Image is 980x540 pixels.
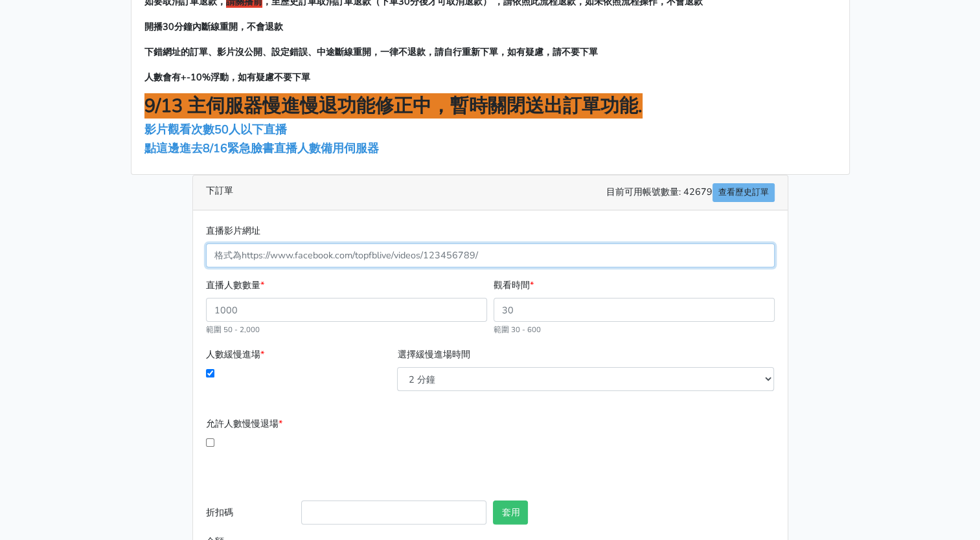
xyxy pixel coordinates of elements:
[214,122,290,137] a: 50人以下直播
[494,324,541,335] small: 範圍 30 - 600
[144,141,379,156] a: 點這邊進去8/16緊急臉書直播人數備用伺服器
[144,45,598,58] span: 下錯網址的訂單、影片沒公開、設定錯誤、中途斷線重開，一律不退款，請自行重新下單，如有疑慮，請不要下單
[193,175,788,210] div: 下訂單
[206,347,264,362] label: 人數緩慢進場
[206,223,260,238] label: 直播影片網址
[144,93,643,118] span: 9/13 主伺服器慢進慢退功能修正中，暫時關閉送出訂單功能.
[214,122,287,137] span: 50人以下直播
[206,298,487,322] input: 1000
[144,71,310,84] span: 人數會有+-10%浮動，如有疑慮不要下單
[493,501,528,524] button: 套用
[712,183,775,202] a: 查看歷史訂單
[206,243,775,267] input: 格式為https://www.facebook.com/topfblive/videos/123456789/
[606,183,775,202] span: 目前可用帳號數量: 42679
[206,278,264,293] label: 直播人數數量
[206,416,282,431] label: 允許人數慢慢退場
[494,278,534,293] label: 觀看時間
[144,122,214,137] a: 影片觀看次數
[494,298,775,322] input: 30
[144,20,283,33] span: 開播30分鐘內斷線重開，不會退款
[206,324,260,335] small: 範圍 50 - 2,000
[203,501,299,530] label: 折扣碼
[397,347,470,362] label: 選擇緩慢進場時間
